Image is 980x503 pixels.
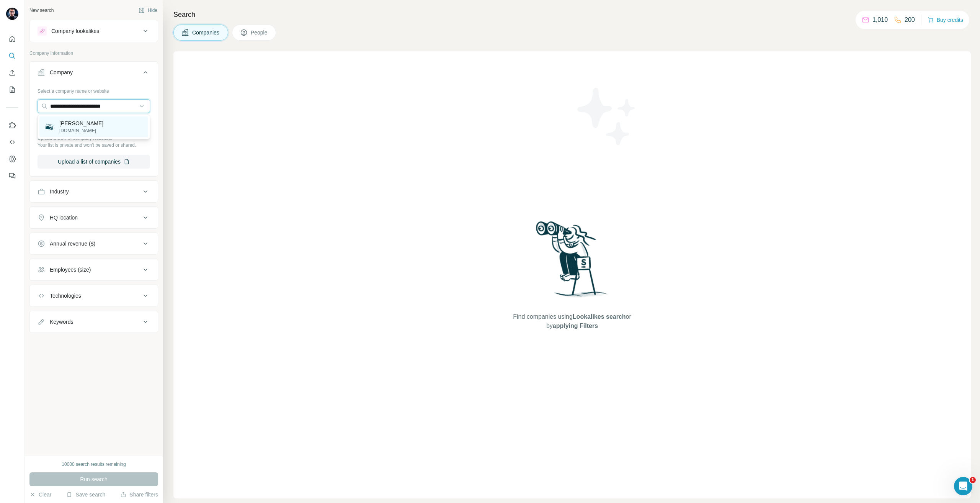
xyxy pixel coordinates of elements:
[573,313,626,320] span: Lookalikes search
[251,29,268,36] span: People
[50,240,95,247] div: Annual revenue ($)
[6,152,18,166] button: Dashboard
[30,313,158,331] button: Keywords
[30,234,158,253] button: Annual revenue ($)
[6,32,18,46] button: Quick start
[6,135,18,149] button: Use Surfe API
[29,50,158,57] p: Company information
[38,155,150,169] button: Upload a list of companies
[50,318,73,326] div: Keywords
[6,118,18,132] button: Use Surfe on LinkedIn
[173,9,971,20] h4: Search
[29,491,51,498] button: Clear
[30,182,158,201] button: Industry
[872,15,888,25] p: 1,010
[6,169,18,183] button: Feedback
[59,127,103,134] p: [DOMAIN_NAME]
[62,461,126,468] div: 10000 search results remaining
[29,7,54,14] div: New search
[30,63,158,85] button: Company
[30,22,158,40] button: Company lookalikes
[30,208,158,227] button: HQ location
[30,287,158,305] button: Technologies
[6,66,18,80] button: Enrich CSV
[572,82,641,151] img: Surfe Illustration - Stars
[905,15,915,25] p: 200
[50,292,81,300] div: Technologies
[50,266,91,274] div: Employees (size)
[50,69,73,76] div: Company
[44,121,55,132] img: August Harms
[30,261,158,279] button: Employees (size)
[120,491,158,498] button: Share filters
[553,323,598,329] span: applying Filters
[928,15,963,25] button: Buy credits
[38,142,150,149] p: Your list is private and won't be saved or shared.
[6,49,18,63] button: Search
[50,188,69,195] div: Industry
[66,491,105,498] button: Save search
[192,29,220,36] span: Companies
[954,477,972,495] iframe: Intercom live chat
[6,83,18,97] button: My lists
[970,477,976,483] span: 1
[511,312,633,331] span: Find companies using or by
[6,8,18,20] img: Avatar
[532,219,612,305] img: Surfe Illustration - Woman searching with binoculars
[38,85,150,95] div: Select a company name or website
[59,120,103,127] p: [PERSON_NAME]
[51,27,99,35] div: Company lookalikes
[50,214,78,221] div: HQ location
[133,5,163,16] button: Hide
